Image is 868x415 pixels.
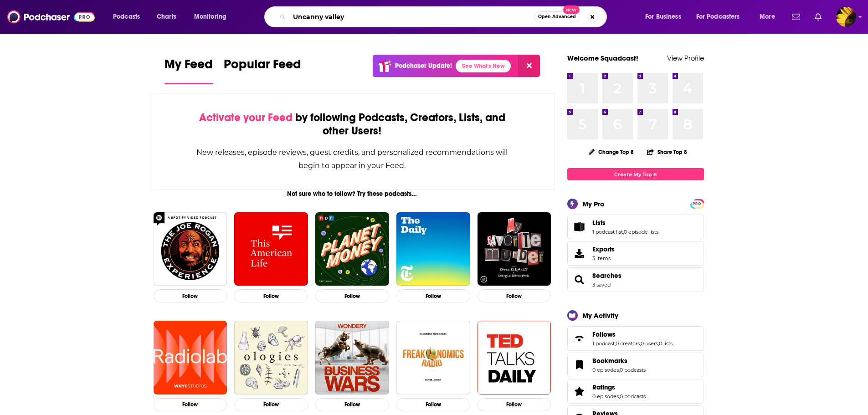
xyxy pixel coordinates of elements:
[396,321,470,395] img: Freakonomics Radio
[592,245,615,253] span: Exports
[196,146,509,172] div: New releases, episode reviews, guest credits, and personalized recommendations will begin to appe...
[570,332,589,345] a: Follows
[592,229,623,235] a: 1 podcast list
[396,212,470,286] img: The Daily
[753,10,786,24] button: open menu
[567,215,704,239] span: Lists
[315,212,389,286] img: Planet Money
[570,247,589,260] span: Exports
[592,255,615,261] span: 3 items
[592,330,616,338] span: Follows
[150,190,555,198] div: Not sure who to follow? Try these podcasts...
[658,340,659,347] span: ,
[582,311,618,320] div: My Activity
[592,219,658,227] a: Lists
[567,379,704,404] span: Ratings
[619,367,620,373] span: ,
[692,200,703,207] a: PRO
[538,15,576,19] span: Open Advanced
[592,383,646,391] a: Ratings
[315,321,389,395] img: Business Wars
[567,267,704,292] span: Searches
[563,5,580,14] span: New
[567,241,704,266] a: Exports
[620,367,646,373] a: 0 podcasts
[154,212,227,286] a: The Joe Rogan Experience
[107,10,152,24] button: open menu
[154,321,227,395] img: Radiolab
[188,10,238,24] button: open menu
[592,272,621,280] a: Searches
[624,229,658,235] a: 0 episode lists
[7,8,95,26] img: Podchaser - Follow, Share and Rate Podcasts
[151,10,182,24] a: Charts
[234,212,308,286] img: This American Life
[788,9,804,25] a: Show notifications dropdown
[592,340,615,347] a: 1 podcast
[194,10,226,23] span: Monitoring
[692,200,703,207] span: PRO
[592,357,646,365] a: Bookmarks
[696,10,740,23] span: For Podcasters
[234,321,308,395] img: Ologies with Alie Ward
[395,62,452,70] p: Podchaser Update!
[199,111,293,124] span: Activate your Feed
[478,321,551,395] img: TED Talks Daily
[836,7,856,27] span: Logged in as ARMSquadcast
[478,212,551,286] img: My Favorite Murder with Karen Kilgariff and Georgia Hardstark
[667,54,704,62] a: View Profile
[592,393,619,400] a: 0 episodes
[315,398,389,411] button: Follow
[456,60,511,72] a: See What's New
[615,340,616,347] span: ,
[567,326,704,351] span: Follows
[592,219,606,227] span: Lists
[836,7,856,27] button: Show profile menu
[224,56,301,84] a: Popular Feed
[619,393,620,400] span: ,
[154,289,227,302] button: Follow
[645,10,681,23] span: For Business
[690,10,753,24] button: open menu
[289,10,534,24] input: Search podcasts, credits, & more...
[570,385,589,398] a: Ratings
[164,56,213,77] span: My Feed
[396,398,470,411] button: Follow
[640,340,641,347] span: ,
[154,398,227,411] button: Follow
[273,6,616,27] div: Search podcasts, credits, & more...
[592,383,615,391] span: Ratings
[315,289,389,302] button: Follow
[113,10,140,23] span: Podcasts
[157,10,176,23] span: Charts
[570,359,589,371] a: Bookmarks
[534,11,580,22] button: Open AdvancedNew
[623,229,624,235] span: ,
[478,289,551,302] button: Follow
[659,340,673,347] a: 0 lists
[811,9,825,25] a: Show notifications dropdown
[583,146,640,158] button: Change Top 8
[478,398,551,411] button: Follow
[224,56,301,77] span: Popular Feed
[616,340,640,347] a: 0 creators
[760,10,775,23] span: More
[592,367,619,373] a: 0 episodes
[567,54,638,62] a: Welcome Squadcast!
[396,289,470,302] button: Follow
[592,282,611,288] a: 3 saved
[234,289,308,302] button: Follow
[639,10,693,24] button: open menu
[836,7,856,27] img: User Profile
[164,56,213,84] a: My Feed
[592,357,627,365] span: Bookmarks
[234,398,308,411] button: Follow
